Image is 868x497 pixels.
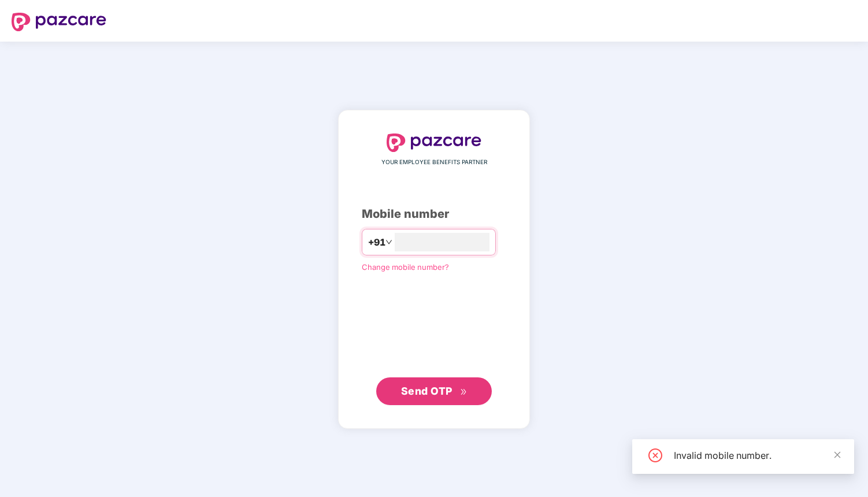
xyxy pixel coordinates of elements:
[376,377,492,405] button: Send OTPdouble-right
[460,388,468,396] span: double-right
[381,158,487,167] span: YOUR EMPLOYEE BENEFITS PARTNER
[362,262,449,272] a: Change mobile number?
[833,451,841,459] span: close
[648,448,662,462] span: close-circle
[362,205,506,223] div: Mobile number
[387,133,481,152] img: logo
[368,235,385,250] span: +91
[385,239,392,246] span: down
[12,13,106,31] img: logo
[401,385,452,397] span: Send OTP
[674,448,840,462] div: Invalid mobile number.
